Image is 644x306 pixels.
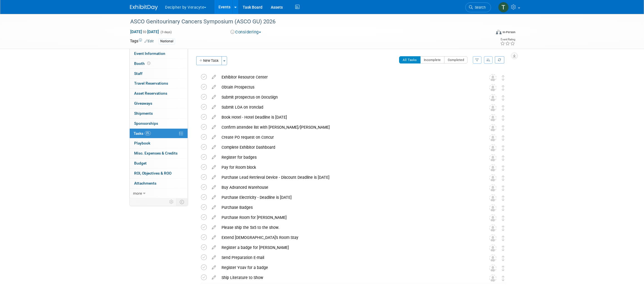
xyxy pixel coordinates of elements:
[219,243,478,252] div: Register a badge for [PERSON_NAME]
[145,131,151,135] span: 0%
[219,223,478,232] div: Please ship the 5x5 to the show.
[489,184,496,192] img: Unassigned
[209,225,219,230] a: edit
[130,109,188,118] a: Shipments
[465,3,491,12] a: Search
[142,30,147,34] span: to
[130,89,188,98] a: Asset Reservations
[498,2,509,13] img: Tony Alvarado
[500,38,515,41] div: Event Rating
[495,56,504,63] a: Refresh
[160,30,172,34] span: (3 days)
[209,245,219,250] a: edit
[219,102,478,112] div: Submit LOA on Ironclad
[489,244,496,252] img: Unassigned
[130,59,188,68] a: Booth
[502,256,505,261] i: Move task
[502,246,505,251] i: Move task
[134,71,142,76] span: Staff
[502,226,505,231] i: Move task
[219,253,478,262] div: Send Preparation E-mail
[209,135,219,140] a: edit
[176,198,188,205] td: Toggle Event Tabs
[219,112,478,122] div: Book Hotel - Hotel Deadline is [DATE]
[130,69,188,79] a: Staff
[502,195,505,201] i: Move task
[219,133,478,142] div: Create PO request on Concur
[219,153,478,162] div: Register for badges
[130,79,188,88] a: Travel Reservations
[420,56,444,63] button: Incomplete
[219,72,478,82] div: Exhibitor Resource Center
[219,173,478,182] div: Purchase Lead Retrieval Device - Discount Deadline is [DATE]
[130,129,188,138] a: Tasks0%
[209,115,219,120] a: edit
[502,125,505,131] i: Move task
[489,164,496,172] img: Unassigned
[489,194,496,202] img: Unassigned
[130,99,188,108] a: Giveaways
[219,183,478,192] div: Buy Advanced Warehouse
[489,265,496,272] img: Unassigned
[209,175,219,180] a: edit
[489,214,496,222] img: Unassigned
[130,119,188,128] a: Sponsorships
[209,95,219,100] a: edit
[489,174,496,182] img: Unassigned
[134,91,167,96] span: Asset Reservations
[489,275,496,282] img: Unassigned
[502,30,515,34] div: In-Person
[134,171,171,175] span: ROI, Objectives & ROO
[128,17,483,27] div: ASCO Genitourinary Cancers Symposium (ASCO GU) 2026
[209,255,219,260] a: edit
[489,224,496,232] img: Unassigned
[144,39,154,43] a: Edit
[219,273,478,282] div: Ship Literature to Show
[209,185,219,190] a: edit
[489,124,496,131] img: Unassigned
[219,233,478,242] div: Extend [DEMOGRAPHIC_DATA]'s Room Stay
[146,61,151,65] span: Booth not reserved yet
[489,94,496,101] img: Unassigned
[219,123,478,132] div: Confirm attendee list with [PERSON_NAME]/[PERSON_NAME]
[134,141,150,145] span: Playbook
[134,161,147,165] span: Budget
[219,203,478,212] div: Purchase Badges
[130,189,188,198] a: more
[130,168,188,178] a: ROI, Objectives & ROO
[502,236,505,241] i: Move task
[134,111,153,116] span: Shipments
[502,205,505,211] i: Move task
[502,145,505,151] i: Move task
[502,185,505,191] i: Move task
[130,158,188,168] a: Budget
[489,254,496,262] img: Unassigned
[219,193,478,202] div: Purchase Electricity - Deadline is [DATE]
[489,154,496,161] img: Unassigned
[209,165,219,170] a: edit
[489,114,496,121] img: Unassigned
[502,105,505,111] i: Move task
[167,198,176,205] td: Personalize Event Tab Strip
[502,115,505,121] i: Move task
[209,265,219,270] a: edit
[130,38,154,45] td: Tags
[219,163,478,172] div: Pay for Room block
[228,29,263,35] button: Considering
[134,121,158,126] span: Sponsorships
[502,175,505,181] i: Move task
[458,29,515,37] div: Event Format
[209,85,219,90] a: edit
[502,135,505,141] i: Move task
[502,95,505,101] i: Move task
[209,195,219,200] a: edit
[130,5,158,10] img: ExhibitDay
[209,105,219,110] a: edit
[134,51,165,56] span: Event Information
[209,235,219,240] a: edit
[159,38,175,44] div: National
[502,165,505,171] i: Move task
[196,56,222,65] button: New Task
[219,143,478,152] div: Complete Exhibitor Dashboard
[502,276,505,281] i: Move task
